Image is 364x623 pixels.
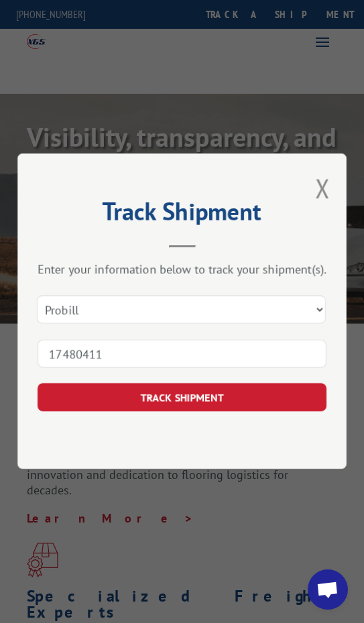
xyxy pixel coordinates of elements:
button: Close modal [315,170,330,206]
div: Enter your information below to track your shipment(s). [38,262,326,277]
h2: Track Shipment [38,202,326,228]
button: TRACK SHIPMENT [38,384,326,412]
div: Open chat [308,569,348,610]
input: Number(s) [38,340,326,368]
